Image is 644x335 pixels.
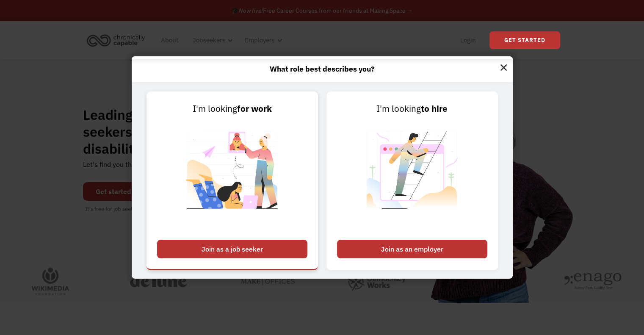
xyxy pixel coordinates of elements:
[455,27,481,54] a: Login
[146,91,318,270] a: I'm lookingfor workJoin as a job seeker
[489,31,560,49] a: Get Started
[421,103,448,114] strong: to hire
[84,31,152,50] a: home
[180,116,285,235] img: Chronically Capable Personalized Job Matching
[156,27,183,54] a: About
[237,103,272,114] strong: for work
[84,31,148,50] img: Chronically Capable logo
[337,102,487,116] div: I'm looking
[245,35,275,45] div: Employers
[326,91,498,270] a: I'm lookingto hireJoin as an employer
[188,27,235,54] div: Jobseekers
[157,240,307,258] div: Join as a job seeker
[193,35,225,45] div: Jobseekers
[240,27,285,54] div: Employers
[337,240,487,258] div: Join as an employer
[270,64,375,74] strong: What role best describes you?
[157,102,307,116] div: I'm looking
